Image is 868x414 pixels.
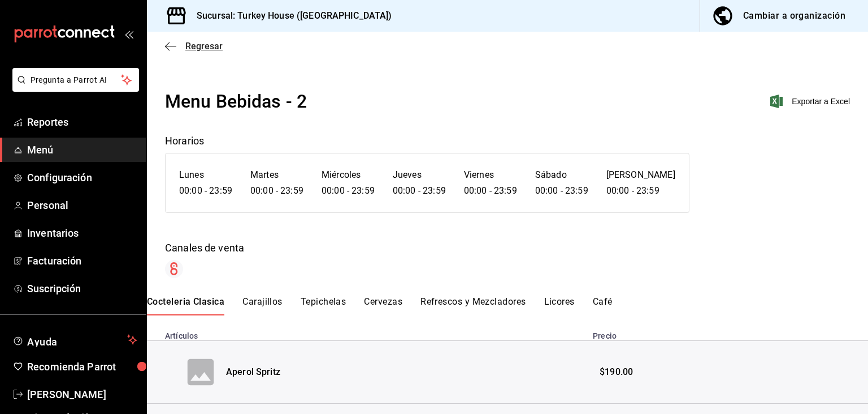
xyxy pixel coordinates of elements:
div: scrollable menu categories [147,296,868,315]
div: Horarios [165,133,850,148]
h6: 00:00 - 23:59 [250,183,303,199]
span: Pregunta a Parrot AI [31,74,121,86]
span: Configuración [27,170,137,185]
div: Cambiar a organización [743,8,845,24]
span: Recomienda Parrot [27,359,137,374]
h6: Jueves [393,167,446,183]
th: Precio [586,325,868,341]
h6: Sábado [535,167,588,183]
span: [PERSON_NAME] [27,387,137,402]
h6: 00:00 - 23:59 [464,183,517,199]
h6: [PERSON_NAME] [606,167,675,183]
h6: 00:00 - 23:59 [322,183,375,199]
h6: Miércoles [322,167,375,183]
h6: 00:00 - 23:59 [393,183,446,199]
button: Exportar a Excel [772,95,850,108]
h6: Lunes [179,167,232,183]
button: Licores [544,296,575,315]
button: Regresar [165,41,223,52]
div: Canales de venta [165,240,850,255]
div: Menu Bebidas - 2 [165,88,307,115]
span: Regresar [185,41,223,52]
div: Aperol Spritz [226,366,280,379]
span: Suscripción [27,281,137,296]
button: Cervezas [364,296,402,315]
h6: 00:00 - 23:59 [606,183,675,199]
span: Inventarios [27,225,137,241]
h3: Sucursal: Turkey House ([GEOGRAPHIC_DATA]) [188,9,392,23]
th: Artículos [147,325,586,341]
button: Cocteleria Clasica [147,296,224,315]
span: $190.00 [600,366,633,379]
span: Personal [27,198,137,213]
h6: Martes [250,167,303,183]
span: Facturación [27,253,137,268]
button: Pregunta a Parrot AI [12,68,139,92]
span: Reportes [27,114,137,130]
h6: 00:00 - 23:59 [535,183,588,199]
button: open_drawer_menu [124,29,133,39]
button: Refrescos y Mezcladores [420,296,526,315]
button: Café [593,296,613,315]
span: Menú [27,142,137,157]
button: Carajillos [242,296,283,315]
h6: 00:00 - 23:59 [179,183,232,199]
a: Pregunta a Parrot AI [8,82,139,94]
h6: Viernes [464,167,517,183]
span: Ayuda [27,333,123,347]
button: Tepichelas [301,296,346,315]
